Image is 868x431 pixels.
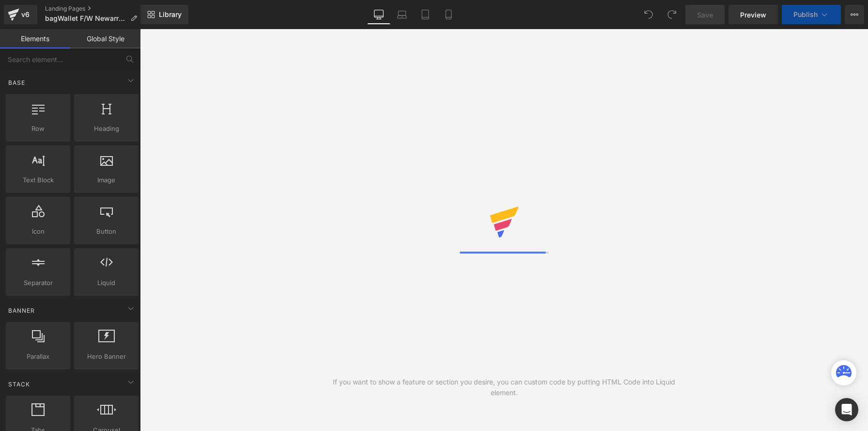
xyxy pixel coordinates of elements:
span: Preview [740,10,766,20]
button: Undo [639,5,658,24]
button: More [845,5,864,24]
a: Tablet [414,5,437,24]
span: Hero Banner [77,351,136,362]
span: Save [697,10,713,20]
span: Parallax [9,351,67,362]
div: If you want to show a feature or section you desire, you can custom code by putting HTML Code int... [322,377,686,398]
span: Button [77,226,136,237]
button: Redo [662,5,682,24]
span: Banner [7,306,36,315]
button: Publish [782,5,841,24]
span: Separator [9,278,67,288]
a: Mobile [437,5,460,24]
span: Base [7,78,26,87]
a: Preview [728,5,778,24]
span: Publish [793,11,818,18]
a: New Library [140,5,188,24]
span: Row [9,124,67,134]
span: Library [159,10,182,19]
span: Stack [7,380,31,389]
span: Text Block [9,175,67,185]
a: v6 [4,5,37,24]
a: Global Style [70,29,140,48]
span: Heading [77,124,136,134]
a: Landing Pages [45,5,145,13]
span: Liquid [77,278,136,288]
span: Icon [9,226,67,237]
span: Image [77,175,136,185]
a: Desktop [367,5,390,24]
a: Laptop [390,5,414,24]
div: Open Intercom Messenger [835,398,858,421]
span: bagWallet F/W Newarrival [45,15,126,22]
div: v6 [19,8,31,21]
